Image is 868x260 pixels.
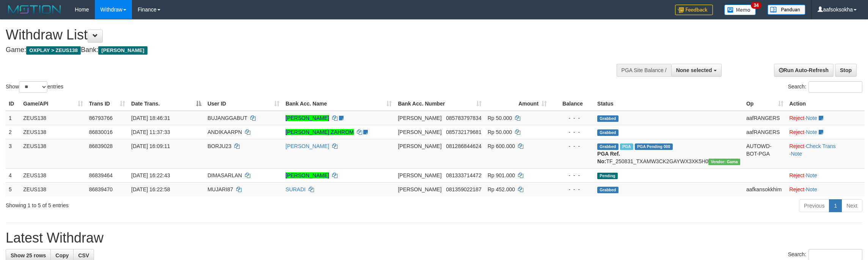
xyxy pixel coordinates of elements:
[790,172,805,178] a: Reject
[20,111,86,125] td: ZEUS138
[98,46,147,55] span: [PERSON_NAME]
[594,97,743,111] th: Status
[806,172,817,178] a: Note
[835,64,857,77] a: Stop
[597,129,618,136] span: Grabbed
[808,81,862,93] input: Search:
[78,252,89,258] span: CSV
[774,64,833,77] a: Run Auto-Refresh
[398,143,441,149] span: [PERSON_NAME]
[488,186,515,192] span: Rp 452.000
[446,129,481,135] span: Copy 085732179681 to clipboard
[6,168,20,182] td: 4
[283,97,395,111] th: Bank Acc. Name: activate to sort column ascending
[6,27,571,43] h1: Withdraw List
[790,143,805,149] a: Reject
[743,139,786,168] td: AUTOWD-BOT-PGA
[768,5,805,15] img: panduan.png
[6,4,63,15] img: MOTION_logo.png
[724,5,756,15] img: Button%20Memo.svg
[131,143,170,149] span: [DATE] 16:09:11
[207,129,242,135] span: ANDIKAARPN
[286,186,306,192] a: SURADI
[55,252,69,258] span: Copy
[6,139,20,168] td: 3
[207,172,242,178] span: DIMASARLAN
[395,97,484,111] th: Bank Acc. Number: activate to sort column ascending
[751,2,761,9] span: 34
[829,199,842,212] a: 1
[786,125,865,139] td: ·
[6,182,20,196] td: 5
[6,125,20,139] td: 2
[398,115,441,121] span: [PERSON_NAME]
[19,81,47,93] select: Showentries
[553,142,591,150] div: - - -
[553,114,591,122] div: - - -
[597,143,618,150] span: Grabbed
[786,182,865,196] td: ·
[676,67,712,73] span: None selected
[89,186,113,192] span: 86839470
[446,186,481,192] span: Copy 081359022187 to clipboard
[6,230,862,246] h1: Latest Withdraw
[86,97,128,111] th: Trans ID: activate to sort column ascending
[806,186,817,192] a: Note
[790,115,805,121] a: Reject
[207,186,233,192] span: MUJARI87
[6,46,571,54] h4: Game: Bank:
[89,143,113,149] span: 86839028
[286,172,329,178] a: [PERSON_NAME]
[553,128,591,136] div: - - -
[446,115,481,121] span: Copy 085783797834 to clipboard
[26,46,81,55] span: OXPLAY > ZEUS138
[446,172,481,178] span: Copy 081333714472 to clipboard
[806,129,817,135] a: Note
[128,97,204,111] th: Date Trans.: activate to sort column descending
[597,151,620,164] b: PGA Ref. No:
[553,172,591,179] div: - - -
[597,187,618,193] span: Grabbed
[131,172,170,178] span: [DATE] 16:22:43
[790,186,805,192] a: Reject
[488,143,515,149] span: Rp 600.000
[675,5,713,15] img: Feedback.jpg
[708,159,740,165] span: Vendor URL: https://trx31.1velocity.biz
[286,115,329,121] a: [PERSON_NAME]
[671,64,722,77] button: None selected
[488,115,512,121] span: Rp 50.000
[204,97,283,111] th: User ID: activate to sort column ascending
[286,143,329,149] a: [PERSON_NAME]
[743,182,786,196] td: aafkansokkhim
[131,186,170,192] span: [DATE] 16:22:58
[553,186,591,193] div: - - -
[286,129,354,135] a: [PERSON_NAME] ZAHROM
[207,115,247,121] span: BUJANGGABUT
[20,139,86,168] td: ZEUS138
[11,252,46,258] span: Show 25 rows
[620,143,633,150] span: Marked by aafkaynarin
[786,139,865,168] td: · ·
[398,172,441,178] span: [PERSON_NAME]
[20,168,86,182] td: ZEUS138
[89,115,113,121] span: 86793766
[20,182,86,196] td: ZEUS138
[743,97,786,111] th: Op: activate to sort column ascending
[635,143,673,150] span: PGA Pending
[743,111,786,125] td: aafRANGERS
[841,199,862,212] a: Next
[207,143,231,149] span: BORJU23
[786,168,865,182] td: ·
[791,151,802,157] a: Note
[6,111,20,125] td: 1
[89,172,113,178] span: 86839464
[20,125,86,139] td: ZEUS138
[806,115,817,121] a: Note
[131,129,170,135] span: [DATE] 11:37:33
[806,143,836,149] a: Check Trans
[398,186,441,192] span: [PERSON_NAME]
[488,129,512,135] span: Rp 50.000
[89,129,113,135] span: 86830016
[20,97,86,111] th: Game/API: activate to sort column ascending
[550,97,594,111] th: Balance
